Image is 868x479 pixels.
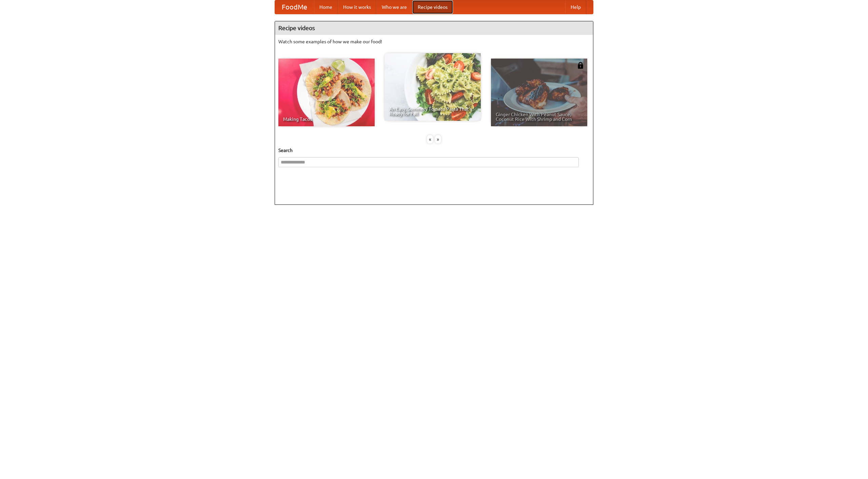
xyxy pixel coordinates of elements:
a: Home [314,0,338,14]
h4: Recipe videos [275,21,593,35]
a: Help [565,0,586,14]
a: Recipe videos [412,0,453,14]
a: Who we are [376,0,412,14]
span: An Easy, Summery Tomato Pasta That's Ready for Fall [389,107,476,116]
div: « [427,135,433,144]
p: Watch some examples of how we make our food! [278,38,590,45]
h5: Search [278,147,590,154]
div: » [435,135,441,144]
span: Making Tacos [283,117,370,122]
a: FoodMe [275,0,314,14]
a: How it works [338,0,376,14]
a: Making Tacos [278,59,375,126]
img: 483408.png [577,62,584,69]
a: An Easy, Summery Tomato Pasta That's Ready for Fall [384,53,481,121]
